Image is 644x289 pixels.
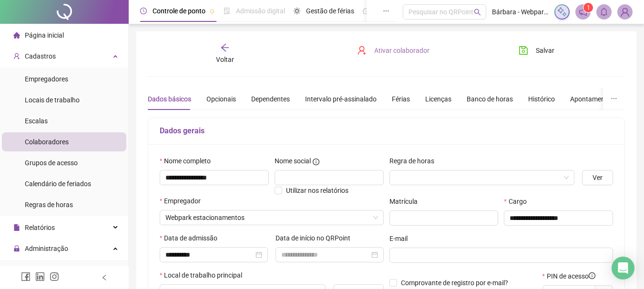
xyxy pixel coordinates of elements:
[153,7,205,15] span: Controle de ponto
[160,270,248,280] label: Local de trabalho principal
[547,271,595,281] span: PIN de acesso
[363,8,369,14] span: dashboard
[294,8,300,14] span: sun
[589,272,595,279] span: info-circle
[593,172,603,183] span: Ver
[13,224,20,231] span: file
[389,156,440,166] label: Regra de horas
[528,94,555,104] div: Histórico
[25,224,55,231] span: Relatórios
[13,245,20,252] span: lock
[603,88,625,110] button: ellipsis
[306,7,354,15] span: Gestão de férias
[511,43,562,58] button: Salvar
[305,94,377,104] div: Intervalo pré-assinalado
[582,170,613,185] button: Ver
[25,201,73,209] span: Regras de horas
[612,257,634,279] div: Open Intercom Messenger
[220,43,230,52] span: arrow-left
[160,156,217,166] label: Nome completo
[504,196,532,207] label: Cargo
[474,9,481,16] span: search
[25,75,68,83] span: Empregadores
[611,95,617,102] span: ellipsis
[425,94,451,104] div: Licenças
[224,8,230,14] span: file-done
[401,279,508,287] span: Comprovante de registro por e-mail?
[536,45,554,56] span: Salvar
[313,159,319,165] span: info-circle
[389,196,424,207] label: Matrícula
[25,96,80,104] span: Locais de trabalho
[25,245,68,252] span: Administração
[579,8,587,16] span: notification
[492,7,549,17] span: Bárbara - Webpark estacionamentos
[600,8,608,16] span: bell
[383,8,389,14] span: ellipsis
[374,45,429,56] span: Ativar colaborador
[35,272,45,281] span: linkedin
[570,94,614,104] div: Apontamentos
[140,8,147,14] span: clock-circle
[206,94,236,104] div: Opcionais
[21,272,31,281] span: facebook
[216,56,234,63] span: Voltar
[148,94,191,104] div: Dados básicos
[389,233,414,244] label: E-mail
[25,31,64,39] span: Página inicial
[25,52,56,60] span: Cadastros
[519,46,528,55] span: save
[13,32,20,39] span: home
[160,196,207,206] label: Empregador
[286,187,348,194] span: Utilizar nos relatórios
[13,53,20,60] span: user-add
[357,46,367,55] span: user-add
[25,180,91,188] span: Calendário de feriados
[392,94,410,104] div: Férias
[160,125,613,137] h5: Dados gerais
[251,94,290,104] div: Dependentes
[276,233,357,243] label: Data de início no QRPoint
[165,210,378,225] span: Webpark estacionamentos
[25,138,69,146] span: Colaboradores
[275,156,311,166] span: Nome social
[25,159,78,167] span: Grupos de acesso
[209,9,215,14] span: pushpin
[587,4,590,11] span: 1
[618,5,632,19] img: 80825
[467,94,513,104] div: Banco de horas
[583,3,593,12] sup: 1
[350,43,437,58] button: Ativar colaborador
[101,274,108,281] span: left
[50,272,59,281] span: instagram
[160,233,224,243] label: Data de admissão
[557,7,567,17] img: sparkle-icon.fc2bf0ac1784a2077858766a79e2daf3.svg
[25,117,48,125] span: Escalas
[236,7,285,15] span: Admissão digital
